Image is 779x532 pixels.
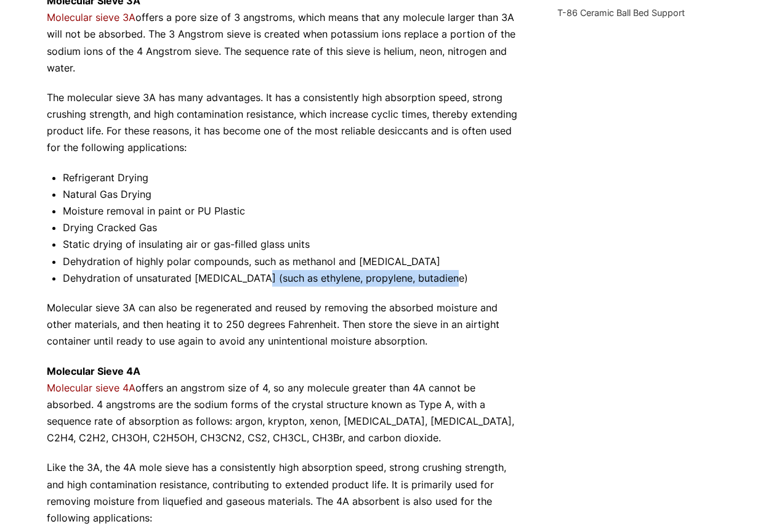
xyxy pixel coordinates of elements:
[63,170,523,186] li: Refrigerant Drying
[63,186,523,203] li: Natural Gas Drying
[47,365,140,377] strong: Molecular Sieve 4A
[63,219,523,236] li: Drying Cracked Gas
[63,236,523,253] li: Static drying of insulating air or gas-filled glass units
[63,203,523,219] li: Moisture removal in paint or PU Plastic
[47,459,523,526] p: Like the 3A, the 4A mole sieve has a consistently high absorption speed, strong crushing strength...
[557,7,685,18] a: T-86 Ceramic Ball Bed Support
[47,11,135,23] a: Molecular sieve 3A
[47,363,523,447] p: offers an angstrom size of 4, so any molecule greater than 4A cannot be absorbed. 4 angstroms are...
[63,270,523,287] li: Dehydration of unsaturated [MEDICAL_DATA] (such as ethylene, propylene, butadiene)
[63,253,523,270] li: Dehydration of highly polar compounds, such as methanol and [MEDICAL_DATA]
[47,89,523,157] p: The molecular sieve 3A has many advantages. It has a consistently high absorption speed, strong c...
[47,382,135,394] a: Molecular sieve 4A
[47,300,523,350] p: Molecular sieve 3A can also be regenerated and reused by removing the absorbed moisture and other...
